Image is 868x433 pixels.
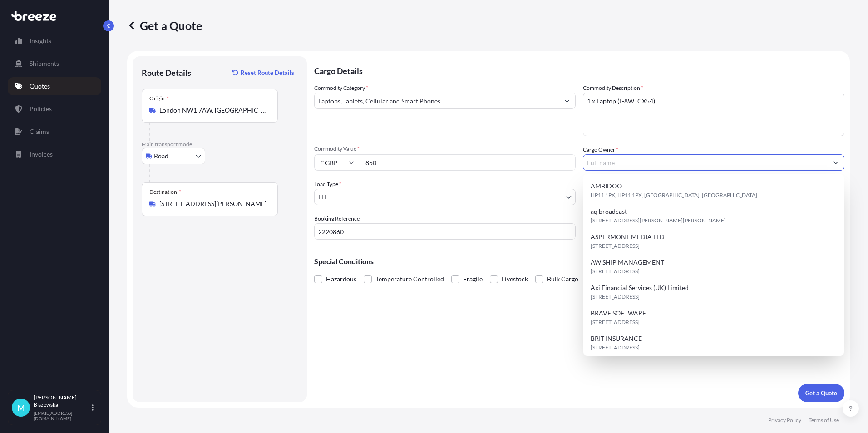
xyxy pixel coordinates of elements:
[828,154,844,171] button: Show suggestions
[30,104,52,113] p: Policies
[583,223,844,240] input: Enter name
[326,272,356,286] span: Hazardous
[159,106,266,115] input: Origin
[142,148,205,164] button: Select transport
[142,141,298,148] p: Main transport mode
[30,82,50,91] p: Quotes
[314,145,576,153] span: Commodity Value
[591,267,640,276] span: [STREET_ADDRESS]
[241,68,294,77] p: Reset Route Details
[591,343,640,352] span: [STREET_ADDRESS]
[583,145,618,154] label: Cargo Owner
[591,318,640,327] span: [STREET_ADDRESS]
[591,258,664,267] span: AW SHIP MANAGEMENT
[154,152,168,161] span: Road
[314,84,368,93] label: Commodity Category
[159,199,266,208] input: Destination
[591,241,640,251] span: [STREET_ADDRESS]
[30,127,49,136] p: Claims
[34,410,90,421] p: [EMAIL_ADDRESS][DOMAIN_NAME]
[583,214,615,223] label: Carrier Name
[314,56,844,84] p: Cargo Details
[805,389,837,398] p: Get a Quote
[314,223,576,240] input: Your internal reference
[591,292,640,301] span: [STREET_ADDRESS]
[30,36,51,45] p: Insights
[315,93,559,109] input: Select a commodity type
[142,67,191,78] p: Route Details
[502,272,528,286] span: Livestock
[583,180,844,187] span: Freight Cost
[583,84,643,93] label: Commodity Description
[583,154,828,171] input: Full name
[559,93,575,109] button: Show suggestions
[591,309,646,318] span: BRAVE SOFTWARE
[591,182,622,191] span: AMBIDOO
[149,95,169,102] div: Origin
[591,216,726,225] span: [STREET_ADDRESS][PERSON_NAME][PERSON_NAME]
[591,191,757,200] span: HP11 1PX, HP11 1PX, [GEOGRAPHIC_DATA], [GEOGRAPHIC_DATA]
[547,272,578,286] span: Bulk Cargo
[127,18,202,33] p: Get a Quote
[463,272,483,286] span: Fragile
[591,283,689,292] span: Axi Financial Services (UK) Limited
[30,59,59,68] p: Shipments
[314,214,360,223] label: Booking Reference
[768,417,801,424] p: Privacy Policy
[30,150,53,159] p: Invoices
[809,417,839,424] p: Terms of Use
[34,394,90,408] p: [PERSON_NAME] Biszewska
[591,207,627,216] span: aq broadcast
[149,188,181,196] div: Destination
[360,154,576,171] input: Type amount
[314,258,844,265] p: Special Conditions
[591,232,665,241] span: ASPERMONT MEDIA LTD
[375,272,444,286] span: Temperature Controlled
[17,403,25,412] span: M
[591,334,642,343] span: BRIT INSURANCE
[314,180,341,189] span: Load Type
[318,192,328,202] span: LTL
